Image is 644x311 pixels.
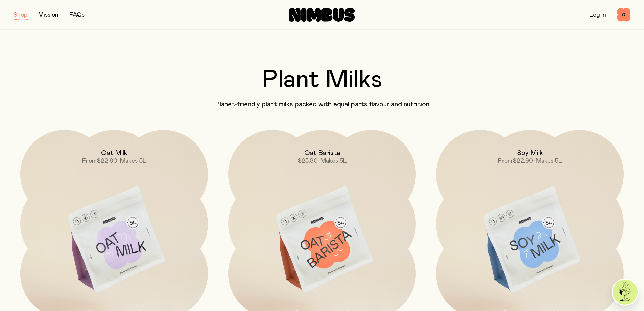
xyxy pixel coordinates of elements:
[498,158,512,164] span: From
[512,158,533,164] span: $22.90
[97,158,117,164] span: $22.90
[82,158,97,164] span: From
[589,12,606,18] a: Log In
[14,68,630,92] h2: Plant Milks
[304,149,340,157] h2: Oat Barista
[38,12,58,18] a: Mission
[297,158,318,164] span: $23.90
[14,100,630,108] p: Planet-friendly plant milks packed with equal parts flavour and nutrition
[318,158,347,164] span: • Makes 5L
[69,12,85,18] a: FAQs
[617,8,630,22] button: 0
[117,158,146,164] span: • Makes 5L
[101,149,127,157] h2: Oat Milk
[533,158,562,164] span: • Makes 5L
[613,280,638,305] img: agent
[517,149,543,157] h2: Soy Milk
